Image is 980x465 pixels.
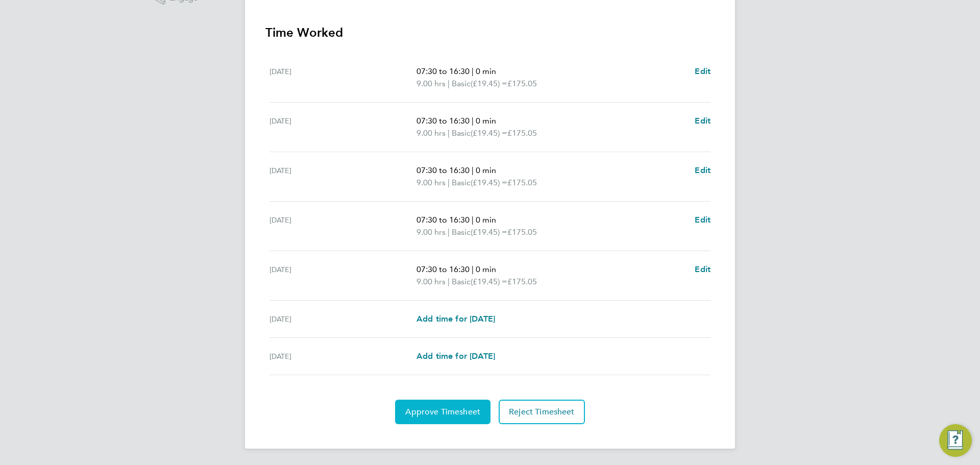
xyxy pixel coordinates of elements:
[416,66,470,76] span: 07:30 to 16:30
[269,115,416,139] div: [DATE]
[269,214,416,238] div: [DATE]
[448,79,450,88] span: |
[695,214,710,226] a: Edit
[471,79,507,88] span: (£19.45) =
[416,128,446,138] span: 9.00 hrs
[695,66,710,76] span: Edit
[472,66,474,76] span: |
[472,215,474,225] span: |
[416,313,495,325] a: Add time for [DATE]
[507,277,537,286] span: £175.05
[269,313,416,325] div: [DATE]
[476,264,496,274] span: 0 min
[476,66,496,76] span: 0 min
[416,215,470,225] span: 07:30 to 16:30
[416,351,495,361] span: Add time for [DATE]
[476,165,496,175] span: 0 min
[416,116,470,126] span: 07:30 to 16:30
[452,127,471,139] span: Basic
[416,165,470,175] span: 07:30 to 16:30
[416,314,495,324] span: Add time for [DATE]
[448,128,450,138] span: |
[472,264,474,274] span: |
[476,215,496,225] span: 0 min
[416,178,446,187] span: 9.00 hrs
[452,276,471,288] span: Basic
[405,407,480,417] span: Approve Timesheet
[471,277,507,286] span: (£19.45) =
[452,177,471,189] span: Basic
[507,178,537,187] span: £175.05
[939,424,972,457] button: Engage Resource Center
[695,264,710,274] span: Edit
[448,277,450,286] span: |
[416,264,470,274] span: 07:30 to 16:30
[499,400,585,424] button: Reject Timesheet
[448,227,450,237] span: |
[695,263,710,276] a: Edit
[265,25,715,41] h3: Time Worked
[695,165,710,175] span: Edit
[472,165,474,175] span: |
[695,215,710,225] span: Edit
[269,350,416,362] div: [DATE]
[269,65,416,90] div: [DATE]
[448,178,450,187] span: |
[452,78,471,90] span: Basic
[507,79,537,88] span: £175.05
[452,226,471,238] span: Basic
[416,79,446,88] span: 9.00 hrs
[695,164,710,177] a: Edit
[395,400,491,424] button: Approve Timesheet
[695,116,710,126] span: Edit
[269,263,416,288] div: [DATE]
[416,350,495,362] a: Add time for [DATE]
[507,128,537,138] span: £175.05
[476,116,496,126] span: 0 min
[471,178,507,187] span: (£19.45) =
[269,164,416,189] div: [DATE]
[507,227,537,237] span: £175.05
[416,277,446,286] span: 9.00 hrs
[509,407,575,417] span: Reject Timesheet
[416,227,446,237] span: 9.00 hrs
[471,227,507,237] span: (£19.45) =
[695,115,710,127] a: Edit
[472,116,474,126] span: |
[695,65,710,78] a: Edit
[471,128,507,138] span: (£19.45) =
